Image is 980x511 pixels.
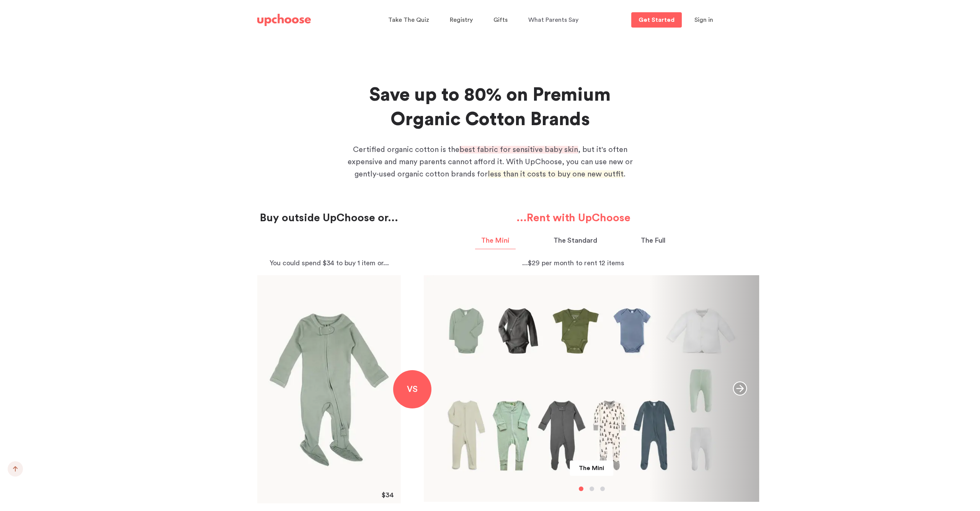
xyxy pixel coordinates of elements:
p: Buy outside UpChoose or... [257,211,401,225]
p: The Mini [579,464,604,473]
button: The Full [635,235,671,249]
a: UpChoose [257,12,311,28]
span: best fabric for sensitive baby skin [459,146,578,153]
p: $34 [382,491,394,498]
span: VS [407,385,418,393]
a: Get Started [631,12,682,28]
strong: ...Rent with UpChoose [516,212,630,223]
span: Sign in [694,17,713,23]
a: Take The Quiz [388,13,431,28]
button: Sign in [685,12,723,28]
p: Get Started [639,17,675,23]
p: ...$29 per month to rent 12 items [424,258,723,268]
a: Registry [450,13,475,28]
a: What Parents Say [528,13,581,28]
span: less than it costs to buy one new outfit [488,170,624,178]
h2: Save up to 80% on Premium Organic Cotton Brands [334,83,646,132]
button: The Standard [547,235,603,249]
p: You could spend $34 to buy 1 item or... [257,258,401,268]
p: The Standard [554,235,597,246]
span: What Parents Say [528,17,578,23]
p: Certified organic cotton is the , but it's often expensive and many parents cannot afford it. Wit... [345,144,635,180]
button: The Mini [475,235,516,249]
p: The Mini [481,235,510,246]
img: UpChoose [257,14,311,26]
span: Take The Quiz [388,17,429,23]
p: The Full [641,235,665,246]
span: Registry [450,17,473,23]
a: Gifts [493,13,510,28]
span: Gifts [493,17,508,23]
